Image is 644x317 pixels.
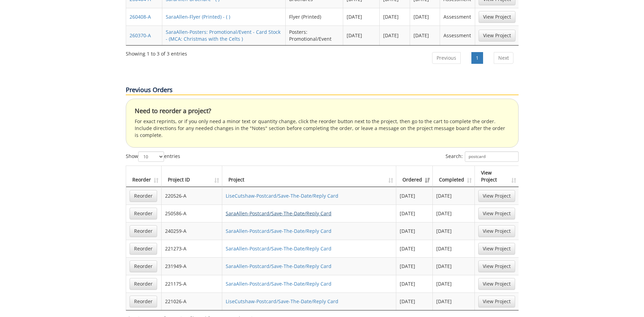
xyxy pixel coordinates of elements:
a: View Project [478,190,515,202]
a: SaraAllen-Posters: Promotional/Event - Card Stock - (MCA: Christmas with the Celts ) [166,29,280,42]
td: Posters: Promotional/Event [286,26,343,45]
a: View Project [478,208,515,219]
td: 221175-A [162,275,222,293]
th: Completed: activate to sort column ascending [433,166,475,187]
p: Previous Orders [126,86,519,95]
td: [DATE] [380,26,410,45]
div: Showing 1 to 3 of 3 entries [126,48,187,57]
td: [DATE] [396,205,433,222]
td: [DATE] [396,293,433,310]
td: [DATE] [433,240,475,257]
a: View Project [478,260,515,272]
a: SaraAllen-Postcard/Save-The-Date/Reply Card [226,245,331,252]
th: View Project: activate to sort column ascending [475,166,519,187]
a: 260370-A [130,32,151,39]
a: SaraAllen-Postcard/Save-The-Date/Reply Card [226,228,331,234]
td: [DATE] [410,8,440,26]
a: View Project [478,278,515,290]
a: Reorder [130,190,157,202]
a: Reorder [130,260,157,272]
h4: Need to reorder a project? [135,108,510,115]
td: [DATE] [396,257,433,275]
td: [DATE] [410,26,440,45]
td: [DATE] [343,8,380,26]
a: Reorder [130,278,157,290]
td: 221026-A [162,293,222,310]
td: [DATE] [396,222,433,240]
td: [DATE] [433,293,475,310]
td: [DATE] [433,205,475,222]
td: [DATE] [343,26,380,45]
td: Assessment [440,26,475,45]
td: Flyer (Printed) [286,8,343,26]
a: Next [494,52,513,64]
td: [DATE] [433,222,475,240]
a: Previous [432,52,461,64]
a: LiseCutshaw-Postcard/Save-The-Date/Reply Card [226,192,338,199]
td: 220526-A [162,187,222,205]
th: Reorder: activate to sort column ascending [126,166,162,187]
p: For exact reprints, or if you only need a minor text or quantity change, click the reorder button... [135,118,510,139]
th: Project ID: activate to sort column ascending [162,166,222,187]
td: [DATE] [380,8,410,26]
td: [DATE] [396,275,433,293]
th: Project: activate to sort column ascending [222,166,397,187]
a: Reorder [130,296,157,307]
td: [DATE] [396,187,433,205]
a: View Project [479,30,515,41]
td: Assessment [440,8,475,26]
input: Search: [465,151,519,162]
a: Reorder [130,225,157,237]
a: SaraAllen-Postcard/Save-The-Date/Reply Card [226,263,331,269]
td: [DATE] [433,187,475,205]
td: [DATE] [396,240,433,257]
a: View Project [478,243,515,255]
td: 231949-A [162,257,222,275]
a: View Project [478,296,515,307]
a: View Project [478,225,515,237]
th: Ordered: activate to sort column ascending [396,166,433,187]
td: 250586-A [162,205,222,222]
a: LiseCutshaw-Postcard/Save-The-Date/Reply Card [226,298,338,305]
td: [DATE] [433,257,475,275]
label: Show entries [126,151,180,162]
a: 260408-A [130,13,151,20]
label: Search: [446,151,519,162]
a: Reorder [130,208,157,219]
td: 240259-A [162,222,222,240]
a: SaraAllen-Postcard/Save-The-Date/Reply Card [226,280,331,287]
a: SaraAllen-Postcard/Save-The-Date/Reply Card [226,210,331,217]
td: 221273-A [162,240,222,257]
a: SaraAllen-Flyer (Printed) - ( ) [166,13,230,20]
a: Reorder [130,243,157,255]
a: View Project [479,11,515,23]
td: [DATE] [433,275,475,293]
a: 1 [471,52,483,64]
select: Showentries [138,151,164,162]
